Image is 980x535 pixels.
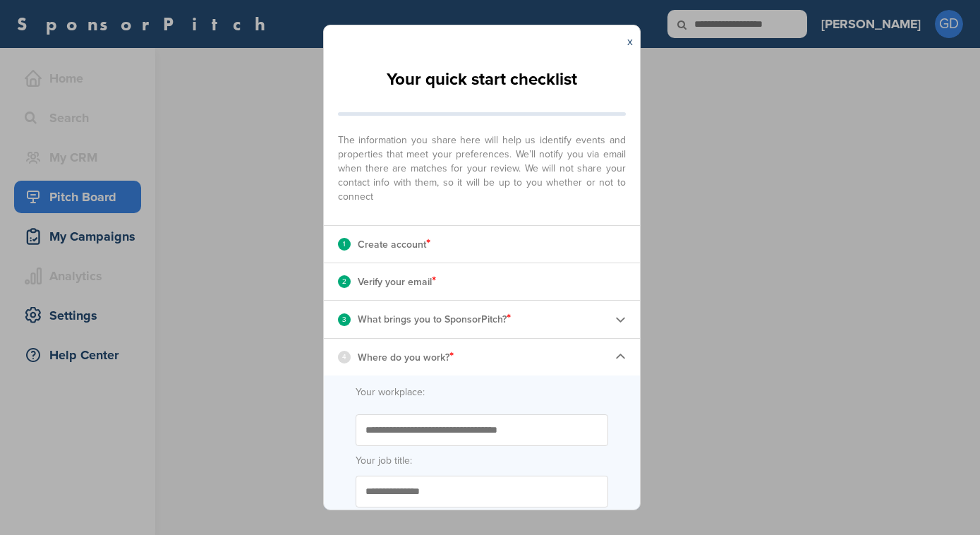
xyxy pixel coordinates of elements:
span: The information you share here will help us identify events and properties that meet your prefere... [338,126,626,204]
h2: Your quick start checklist [387,64,577,95]
p: Create account [358,235,430,253]
p: What brings you to SponsorPitch? [358,310,511,328]
img: Checklist arrow 2 [615,314,626,325]
a: x [627,35,633,49]
div: 4 [338,351,351,363]
label: Your job title: [356,453,608,469]
img: Checklist arrow 1 [615,351,626,362]
div: 3 [338,313,351,326]
label: Your workplace: [356,385,608,400]
div: 1 [338,238,351,251]
div: 2 [338,275,351,288]
p: Where do you work? [358,348,454,366]
p: Verify your email [358,272,436,291]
